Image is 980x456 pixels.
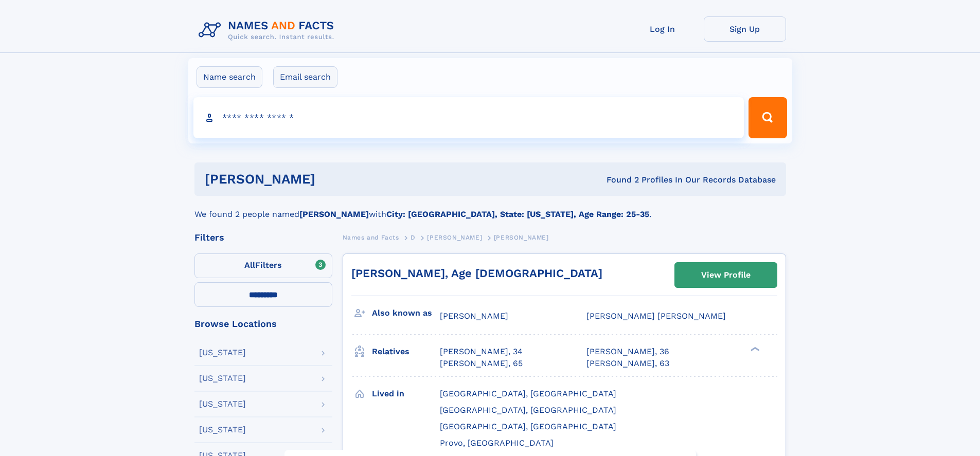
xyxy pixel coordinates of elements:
[748,346,760,353] div: ❯
[194,16,343,44] img: Logo Names and Facts
[440,438,554,448] span: Provo, [GEOGRAPHIC_DATA]
[273,66,337,88] label: Email search
[194,196,786,221] div: We found 2 people named with .
[440,358,523,369] a: [PERSON_NAME], 65
[197,66,262,88] label: Name search
[440,422,616,431] span: [GEOGRAPHIC_DATA], [GEOGRAPHIC_DATA]
[749,97,787,138] button: Search Button
[199,400,246,408] div: [US_STATE]
[427,231,482,244] a: [PERSON_NAME]
[411,231,416,244] a: D
[193,97,744,138] input: search input
[205,173,461,186] h1: [PERSON_NAME]
[440,346,523,357] a: [PERSON_NAME], 34
[586,358,669,369] a: [PERSON_NAME], 63
[675,263,777,287] a: View Profile
[194,233,332,242] div: Filters
[494,234,549,241] span: [PERSON_NAME]
[461,174,776,186] div: Found 2 Profiles In Our Records Database
[343,231,399,244] a: Names and Facts
[199,374,246,382] div: [US_STATE]
[299,209,369,219] b: [PERSON_NAME]
[199,426,246,434] div: [US_STATE]
[411,234,416,241] span: D
[440,405,616,415] span: [GEOGRAPHIC_DATA], [GEOGRAPHIC_DATA]
[194,253,332,278] label: Filters
[194,319,332,329] div: Browse Locations
[386,209,649,219] b: City: [GEOGRAPHIC_DATA], State: [US_STATE], Age Range: 25-35
[351,267,602,280] a: [PERSON_NAME], Age [DEMOGRAPHIC_DATA]
[701,263,751,287] div: View Profile
[586,311,726,321] span: [PERSON_NAME] [PERSON_NAME]
[199,349,246,357] div: [US_STATE]
[621,16,704,42] a: Log In
[372,343,440,360] h3: Relatives
[440,389,616,398] span: [GEOGRAPHIC_DATA], [GEOGRAPHIC_DATA]
[372,385,440,403] h3: Lived in
[704,16,786,42] a: Sign Up
[244,260,255,270] span: All
[372,304,440,322] h3: Also known as
[440,311,508,321] span: [PERSON_NAME]
[586,346,669,357] a: [PERSON_NAME], 36
[427,234,482,241] span: [PERSON_NAME]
